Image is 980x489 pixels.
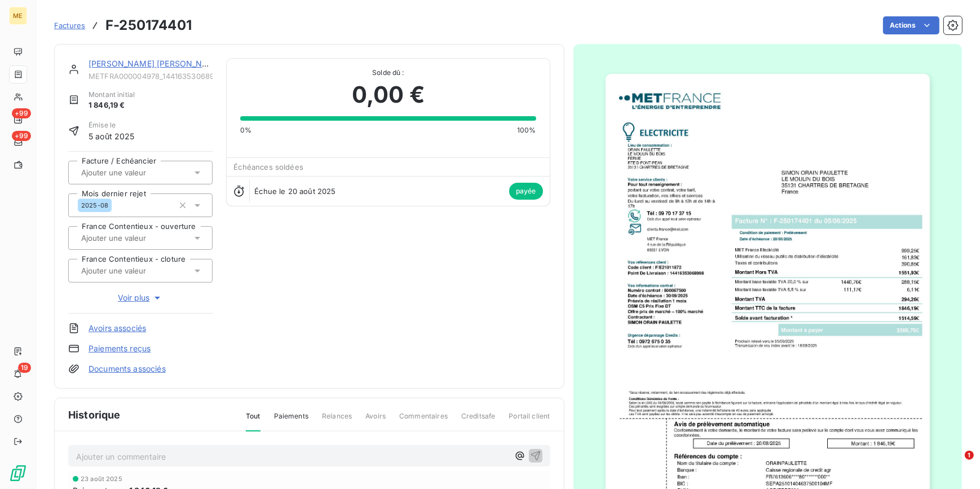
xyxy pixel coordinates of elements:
span: +99 [12,131,31,141]
span: Factures [54,21,85,30]
span: 5 août 2025 [89,130,135,142]
a: Documents associés [89,363,166,375]
span: 19 [18,363,31,373]
span: Creditsafe [461,411,496,430]
span: payée [509,183,543,200]
span: Montant initial [89,90,135,100]
span: 2025-08 [81,202,108,209]
span: 100% [517,125,536,135]
span: Solde dû : [240,68,536,78]
span: Relances [322,411,352,430]
button: Voir plus [68,292,213,304]
span: 1 [965,451,974,460]
span: Émise le [89,120,135,130]
a: Avoirs associés [89,323,146,334]
span: 0,00 € [352,78,425,112]
span: 1 846,19 € [89,100,135,111]
span: Échue le 20 août 2025 [254,187,336,196]
a: [PERSON_NAME] [PERSON_NAME] [89,59,223,68]
iframe: Intercom live chat [942,451,969,478]
span: Voir plus [118,292,163,303]
span: METFRA000004978_14416353068998-CA1 [89,72,213,81]
h3: F-250174401 [105,15,192,36]
a: Paiements reçus [89,343,151,354]
span: Tout [246,411,261,431]
input: Ajouter une valeur [80,266,193,276]
span: 0% [240,125,251,135]
span: Avoirs [365,411,386,430]
span: Historique [68,407,121,422]
span: Portail client [509,411,550,430]
a: Factures [54,20,85,31]
span: Commentaires [399,411,448,430]
img: Logo LeanPay [9,464,27,482]
input: Ajouter une valeur [80,233,193,243]
span: Échéances soldées [233,162,303,171]
span: Paiements [274,411,308,430]
span: +99 [12,108,31,118]
button: Actions [883,16,939,34]
input: Ajouter une valeur [80,168,193,178]
div: ME [9,7,27,25]
span: 23 août 2025 [81,475,122,482]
